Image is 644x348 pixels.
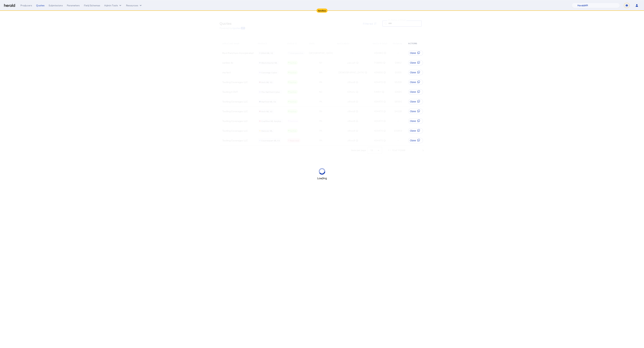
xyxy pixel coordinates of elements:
[4,4,15,7] img: Herald Logo
[410,129,416,132] span: Clone
[408,99,423,104] button: Clone
[408,79,423,85] button: Clone
[36,4,45,7] div: Quotes
[317,9,328,13] div: Sandbox
[405,39,425,48] th: ACTIONS
[408,60,423,65] button: Clone
[84,4,100,7] div: Field Schemas
[410,80,416,84] span: Clone
[410,139,416,142] span: Clone
[410,119,416,123] span: Clone
[67,4,80,7] div: Parameters
[410,61,416,64] span: Clone
[408,128,423,134] button: Clone
[408,138,423,143] button: Clone
[20,4,32,7] div: Producers
[410,90,416,94] span: Clone
[410,51,416,55] span: Clone
[410,71,416,74] span: Clone
[408,70,423,75] button: Clone
[49,4,63,7] div: Submissions
[104,4,122,7] button: internal dropdown menu
[408,109,423,114] button: Clone
[408,50,423,56] button: Clone
[126,4,142,7] button: Resources dropdown menu
[408,89,423,95] button: Clone
[408,118,423,124] button: Clone
[410,110,416,113] span: Clone
[410,100,416,103] span: Clone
